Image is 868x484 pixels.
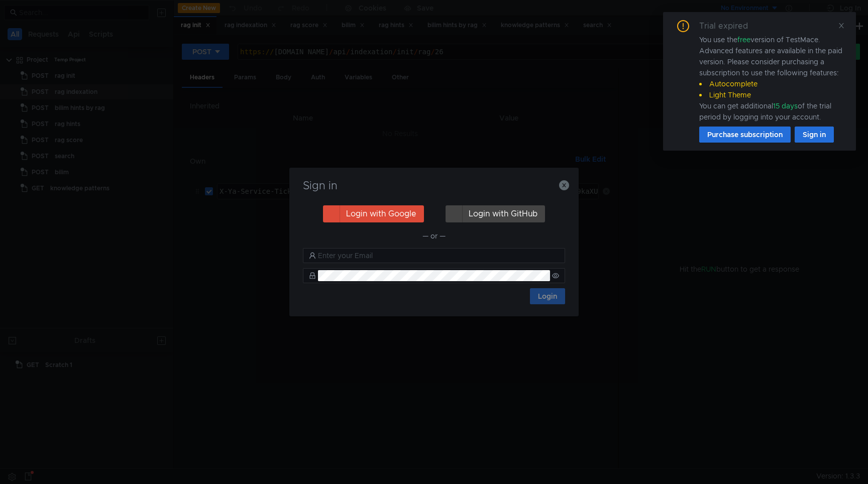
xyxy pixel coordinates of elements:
div: Trial expired [699,20,760,32]
input: Enter your Email [318,250,559,261]
h3: Sign in [301,180,567,192]
div: You can get additional of the trial period by logging into your account. [699,100,844,123]
li: Autocomplete [699,78,844,89]
div: — or — [303,230,565,242]
span: free [737,35,750,44]
div: You use the version of TestMace. Advanced features are available in the paid version. Please cons... [699,34,844,123]
button: Sign in [795,127,834,143]
li: Light Theme [699,89,844,100]
button: Login with Google [323,205,424,222]
button: Login with GitHub [446,205,545,222]
span: 15 days [773,101,798,110]
button: Purchase subscription [699,127,791,143]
